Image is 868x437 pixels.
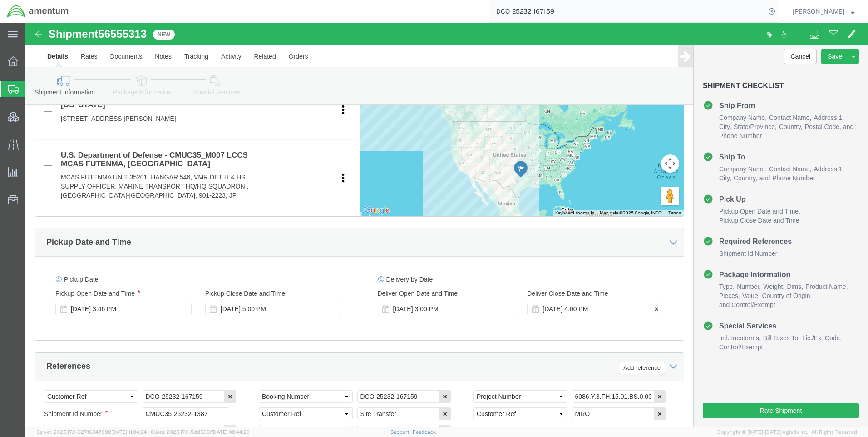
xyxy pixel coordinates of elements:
span: [DATE] 11:04:24 [111,429,147,435]
span: Ray Cheatteam [793,6,844,16]
button: [PERSON_NAME] [792,6,855,17]
a: Support [390,429,413,435]
span: Server: 2025.17.0-327f6347098 [36,429,147,435]
input: Search for shipment number, reference number [489,0,765,22]
img: logo [6,5,69,18]
a: Feedback [413,429,436,435]
span: [DATE] 08:44:20 [212,429,250,435]
span: Copyright © [DATE]-[DATE] Agistix Inc., All Rights Reserved [717,428,857,436]
iframe: FS Legacy Container [25,23,868,427]
span: Client: 2025.17.0-5dd568f [151,429,250,435]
